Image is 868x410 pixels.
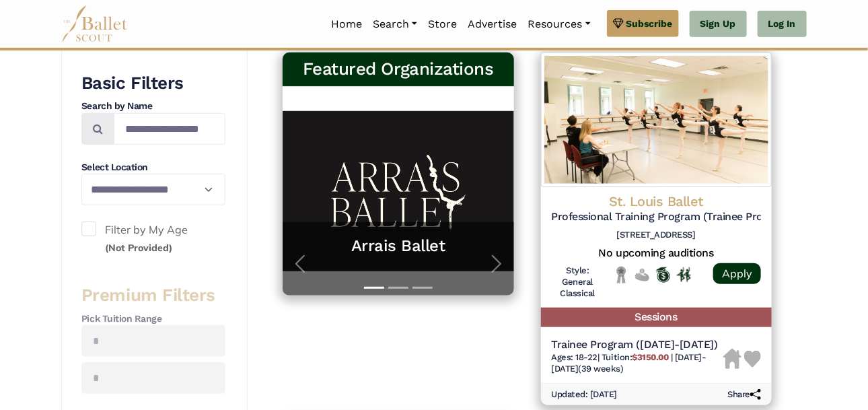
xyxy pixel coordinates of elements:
[552,265,604,300] h6: Style: General Classical
[677,267,691,282] img: In Person
[81,72,225,95] h3: Basic Filters
[522,10,595,38] a: Resources
[81,312,225,326] h4: Pick Tuition Range
[744,351,761,368] img: Heart
[114,113,225,145] input: Search by names...
[727,389,761,401] h6: Share
[552,352,598,362] span: Ages: 18-22
[552,246,762,261] h5: No upcoming auditions
[81,100,225,113] h4: Search by Name
[367,10,423,38] a: Search
[364,280,384,296] button: Slide 1
[656,267,670,283] img: Offers Scholarship
[105,242,172,254] small: (Not Provided)
[602,352,671,362] span: Tuition:
[552,193,762,210] h4: St. Louis Ballet
[326,10,367,38] a: Home
[412,280,433,296] button: Slide 3
[613,16,624,31] img: gem.svg
[626,16,673,31] span: Subscribe
[690,11,747,38] a: Sign Up
[388,280,408,296] button: Slide 2
[552,352,707,374] span: [DATE]-[DATE] (39 weeks)
[81,221,225,256] label: Filter by My Age
[552,352,724,375] h6: | |
[81,161,225,174] h4: Select Location
[713,263,761,284] a: Apply
[541,308,772,327] h5: Sessions
[423,10,462,38] a: Store
[552,389,618,401] h6: Updated: [DATE]
[293,58,503,81] h3: Featured Organizations
[723,349,742,369] img: Housing Unavailable
[552,338,724,352] h5: Trainee Program ([DATE]-[DATE])
[607,10,679,37] a: Subscribe
[552,230,762,241] h6: [STREET_ADDRESS]
[635,266,649,283] img: No Financial Aid
[614,266,628,283] img: Local
[552,210,762,224] h5: Professional Training Program (Trainee Program)
[296,236,501,257] a: Arrais Ballet
[541,53,772,187] img: Logo
[462,10,522,38] a: Advertise
[758,11,807,38] a: Log In
[632,352,668,362] b: $3150.00
[81,284,225,307] h3: Premium Filters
